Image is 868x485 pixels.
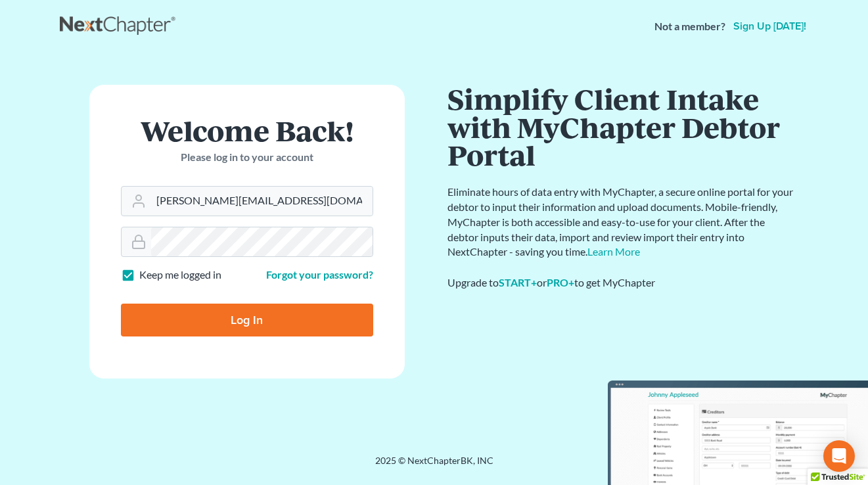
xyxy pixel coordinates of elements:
[547,276,574,289] a: PRO+
[60,454,809,478] div: 2025 © NextChapterBK, INC
[731,21,809,32] a: Sign up [DATE]!
[151,187,373,216] input: Email Address
[139,267,221,283] label: Keep me logged in
[587,245,640,258] a: Learn More
[447,185,796,260] p: Eliminate hours of data entry with MyChapter, a secure online portal for your debtor to input the...
[447,85,796,169] h1: Simplify Client Intake with MyChapter Debtor Portal
[121,150,373,165] p: Please log in to your account
[499,276,537,289] a: START+
[121,304,373,336] input: Log In
[121,116,373,145] h1: Welcome Back!
[654,19,725,34] strong: Not a member?
[823,440,855,472] div: Open Intercom Messenger
[447,275,796,290] div: Upgrade to or to get MyChapter
[266,268,373,281] a: Forgot your password?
